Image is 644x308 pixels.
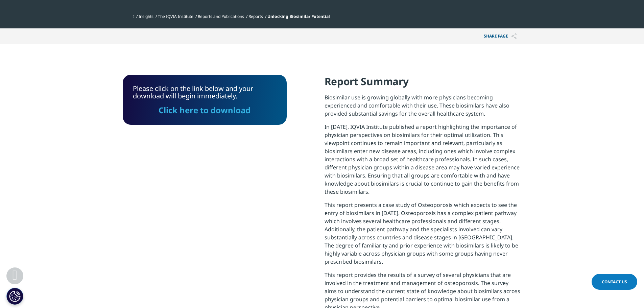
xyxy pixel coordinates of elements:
[267,14,330,19] span: Unlocking Biosimilar Potential
[479,28,522,44] button: Share PAGEShare PAGE
[133,85,277,115] div: Please click on the link below and your download will begin immediately.
[479,28,522,44] p: Share PAGE
[592,274,637,290] a: Contact Us
[248,14,263,19] a: Reports
[139,14,153,19] a: Insights
[198,14,244,19] a: Reports and Publications
[602,279,627,285] span: Contact Us
[325,201,522,271] p: This report presents a case study of Osteoporosis which expects to see the entry of biosimilars i...
[159,104,251,116] a: Click here to download
[158,14,193,19] a: The IQVIA Institute
[6,288,23,305] button: Cookie Settings
[511,33,517,39] img: Share PAGE
[325,93,522,123] p: Biosimilar use is growing globally with more physicians becoming experienced and comfortable with...
[325,75,522,93] h4: Report Summary
[325,123,522,201] p: In [DATE], IQVIA Institute published a report highlighting the importance of physician perspectiv...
